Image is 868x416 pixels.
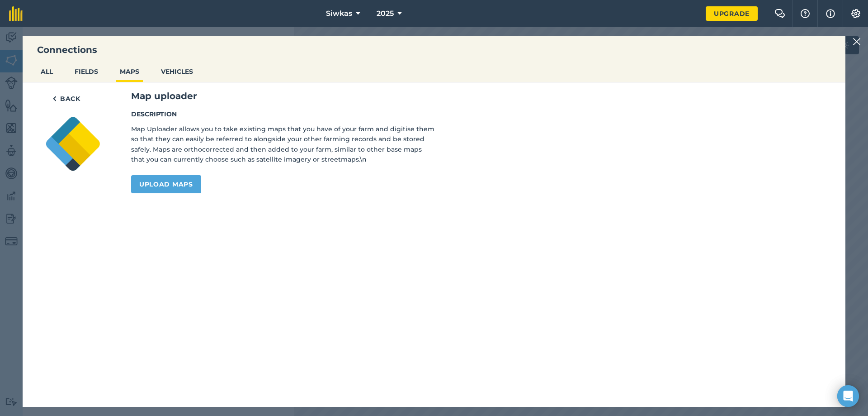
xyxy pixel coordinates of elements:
span: 2025 [377,8,394,19]
img: svg+xml;base64,PHN2ZyB4bWxucz0iaHR0cDovL3d3dy53My5vcmcvMjAwMC9zdmciIHdpZHRoPSIxNyIgaGVpZ2h0PSIxNy... [826,8,835,19]
div: Open Intercom Messenger [837,385,859,407]
p: Map Uploader allows you to take existing maps that you have of your farm and digitise them so tha... [131,124,435,165]
img: svg+xml;base64,PHN2ZyB4bWxucz0iaHR0cDovL3d3dy53My5vcmcvMjAwMC9zdmciIHdpZHRoPSI5IiBoZWlnaHQ9IjI0Ii... [52,93,57,104]
a: Upload maps [131,175,201,193]
h3: Map uploader [131,90,824,102]
button: Back [44,90,89,108]
img: svg+xml;base64,PHN2ZyB4bWxucz0iaHR0cDovL3d3dy53My5vcmcvMjAwMC9zdmciIHdpZHRoPSIyMiIgaGVpZ2h0PSIzMC... [853,36,861,47]
img: fieldmargin Logo [9,6,23,21]
button: ALL [37,63,57,80]
h3: Connections [23,43,845,56]
h4: Description [131,109,435,119]
button: VEHICLES [157,63,197,80]
button: MAPS [116,63,143,80]
img: Map uploader logo [44,115,102,173]
a: Upgrade [706,6,758,21]
img: A question mark icon [800,9,811,18]
span: Siwkas [326,8,352,19]
button: FIELDS [71,63,102,80]
img: Two speech bubbles overlapping with the left bubble in the forefront [774,9,785,18]
img: A cog icon [850,9,861,18]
